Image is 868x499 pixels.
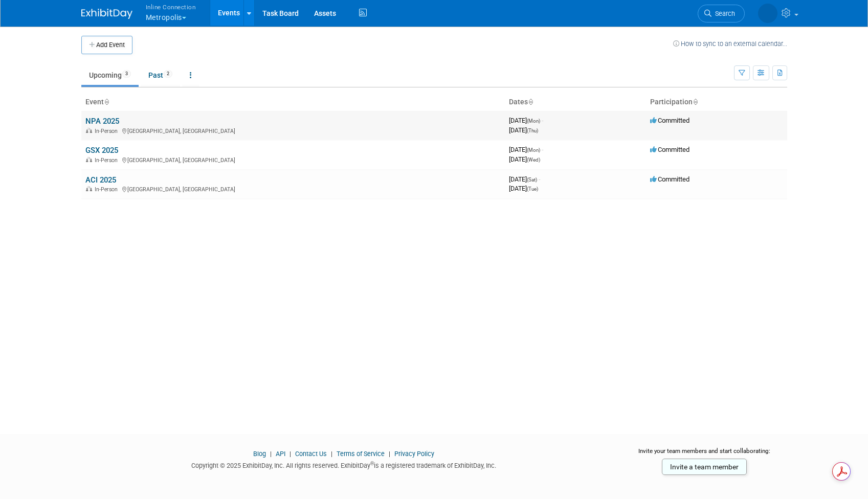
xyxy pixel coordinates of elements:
span: Inline Connection [146,2,196,12]
div: Invite your team members and start collaborating: [622,447,787,462]
span: (Tue) [527,186,538,192]
div: [GEOGRAPHIC_DATA], [GEOGRAPHIC_DATA] [85,185,501,193]
a: Invite a team member [662,459,747,475]
div: Copyright © 2025 ExhibitDay, Inc. All rights reserved. ExhibitDay is a registered trademark of Ex... [81,459,607,470]
div: [GEOGRAPHIC_DATA], [GEOGRAPHIC_DATA] [85,155,501,164]
span: (Wed) [527,157,540,163]
img: ExhibitDay [81,9,132,19]
a: Contact Us [295,450,327,458]
span: [DATE] [509,155,540,163]
span: | [287,450,294,458]
a: Terms of Service [337,450,385,458]
span: (Sat) [527,177,537,183]
span: Committed [650,175,689,183]
span: | [268,450,274,458]
a: Privacy Policy [394,450,434,458]
sup: ® [370,461,374,466]
span: [DATE] [509,185,538,192]
img: In-Person Event [86,186,92,191]
a: API [276,450,285,458]
span: (Thu) [527,128,538,133]
span: In-Person [95,128,121,134]
a: How to sync to an external calendar... [673,40,787,48]
span: - [539,175,540,183]
span: (Mon) [527,118,540,124]
span: In-Person [95,186,121,193]
th: Dates [505,94,646,111]
button: Add Event [81,36,132,54]
a: Search [698,5,745,22]
span: [DATE] [509,126,538,134]
a: Upcoming3 [81,65,139,85]
img: In-Person Event [86,157,92,162]
span: [DATE] [509,117,543,124]
img: Brian Lew [758,4,777,23]
span: Committed [650,117,689,124]
span: Committed [650,146,689,153]
a: NPA 2025 [85,117,119,126]
span: - [542,146,543,153]
span: [DATE] [509,175,540,183]
span: (Mon) [527,147,540,153]
div: [GEOGRAPHIC_DATA], [GEOGRAPHIC_DATA] [85,126,501,134]
span: Search [711,10,735,17]
a: ACI 2025 [85,175,116,185]
span: [DATE] [509,146,543,153]
a: Blog [253,450,266,458]
th: Participation [646,94,787,111]
a: Past2 [141,65,180,85]
span: In-Person [95,157,121,164]
a: GSX 2025 [85,146,118,155]
span: 3 [122,70,131,78]
span: - [542,117,543,124]
span: | [386,450,393,458]
th: Event [81,94,505,111]
a: Sort by Participation Type [693,98,698,106]
span: 2 [164,70,172,78]
a: Sort by Event Name [104,98,109,106]
span: | [328,450,335,458]
a: Sort by Start Date [528,98,533,106]
img: In-Person Event [86,128,92,133]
